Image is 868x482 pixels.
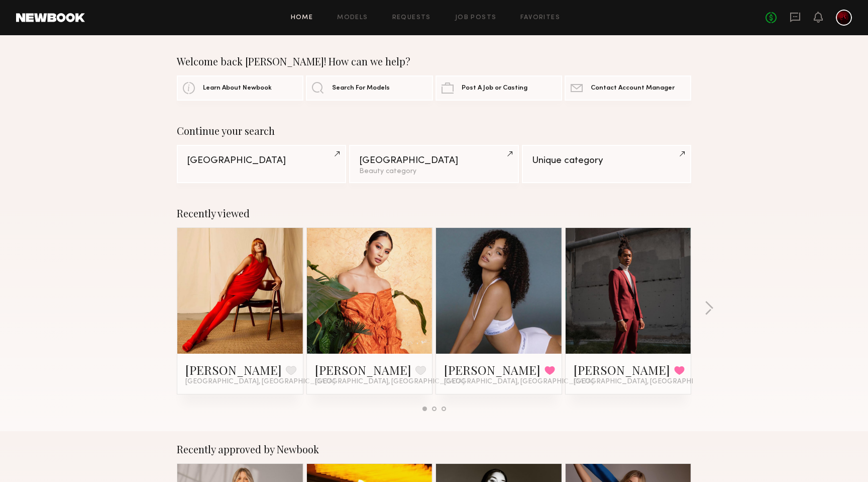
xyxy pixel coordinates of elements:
[332,85,390,92] span: Search For Models
[203,85,272,92] span: Learn About Newbook
[359,168,508,175] div: Beauty category
[177,443,691,455] div: Recently approved by Newbook
[177,55,691,67] div: Welcome back [PERSON_NAME]! How can we help?
[177,145,346,183] a: [GEOGRAPHIC_DATA]
[177,125,691,137] div: Continue your search
[177,75,303,101] a: Learn About Newbook
[392,15,431,21] a: Requests
[349,145,518,183] a: [GEOGRAPHIC_DATA]Beauty category
[565,75,691,101] a: Contact Account Manager
[177,207,691,219] div: Recently viewed
[187,156,336,166] div: [GEOGRAPHIC_DATA]
[306,75,432,101] a: Search For Models
[315,362,411,378] a: [PERSON_NAME]
[462,85,527,92] span: Post A Job or Casting
[185,378,335,386] span: [GEOGRAPHIC_DATA], [GEOGRAPHIC_DATA]
[455,15,497,21] a: Job Posts
[522,145,691,183] a: Unique category
[591,85,675,92] span: Contact Account Manager
[291,15,313,21] a: Home
[337,15,368,21] a: Models
[359,156,508,166] div: [GEOGRAPHIC_DATA]
[574,362,670,378] a: [PERSON_NAME]
[574,378,723,386] span: [GEOGRAPHIC_DATA], [GEOGRAPHIC_DATA]
[185,362,282,378] a: [PERSON_NAME]
[444,378,594,386] span: [GEOGRAPHIC_DATA], [GEOGRAPHIC_DATA]
[520,15,560,21] a: Favorites
[532,156,681,166] div: Unique category
[436,75,562,101] a: Post A Job or Casting
[315,378,465,386] span: [GEOGRAPHIC_DATA], [GEOGRAPHIC_DATA]
[444,362,540,378] a: [PERSON_NAME]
